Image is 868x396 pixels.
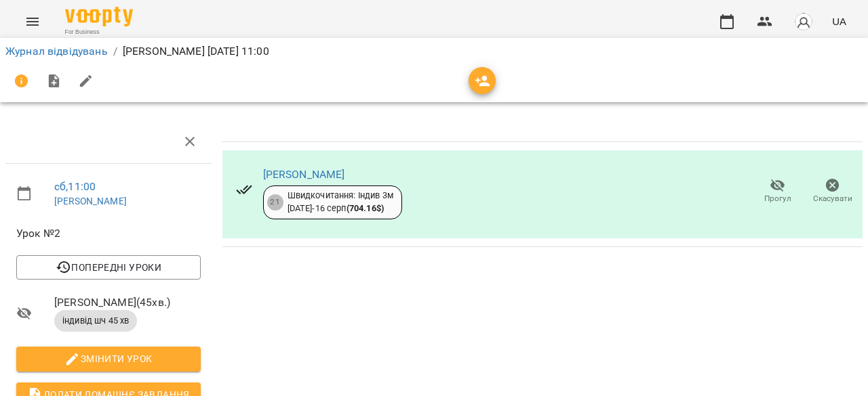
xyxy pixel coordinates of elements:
[794,12,813,31] img: avatar_s.png
[827,9,852,34] button: UA
[813,193,852,204] span: Скасувати
[54,315,137,327] span: індивід шч 45 хв
[54,180,96,193] a: сб , 11:00
[5,45,108,58] a: Журнал відвідувань
[805,173,860,211] button: Скасувати
[832,14,846,28] span: UA
[16,255,201,280] button: Попередні уроки
[16,5,49,38] button: Menu
[263,168,345,181] a: [PERSON_NAME]
[54,294,201,311] span: [PERSON_NAME] ( 45 хв. )
[5,43,863,60] nav: breadcrumb
[113,43,117,60] li: /
[16,225,201,242] span: Урок №2
[750,173,805,211] button: Прогул
[27,259,190,276] span: Попередні уроки
[288,190,393,215] div: Швидкочитання: Індив 3м [DATE] - 16 серп
[65,7,133,26] img: Voopty Logo
[267,194,283,211] div: 21
[27,351,190,367] span: Змінити урок
[65,28,133,37] span: For Business
[123,43,269,60] p: [PERSON_NAME] [DATE] 11:00
[764,193,791,204] span: Прогул
[54,196,127,206] a: [PERSON_NAME]
[347,203,384,213] b: ( 704.16 $ )
[16,347,201,371] button: Змінити урок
